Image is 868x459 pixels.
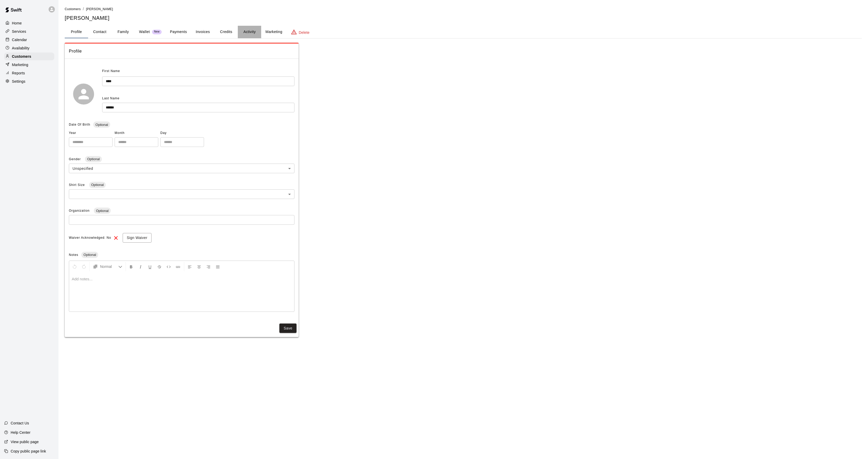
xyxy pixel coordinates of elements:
p: Calendar [12,37,27,42]
span: Shirt Size [69,183,86,187]
a: Reports [4,69,54,77]
button: Contact [88,26,111,38]
button: Insert Code [164,262,173,271]
span: Optional [93,123,110,127]
button: Format Bold [127,262,136,271]
div: basic tabs example [65,26,862,38]
button: Undo [70,262,79,271]
button: Center Align [195,262,203,271]
p: Wallet [139,29,150,35]
span: Customers [65,7,81,11]
p: Reports [12,70,25,76]
button: Family [111,26,135,38]
span: Organization [69,209,91,212]
button: Left Align [185,262,194,271]
span: Month [115,129,158,137]
button: Marketing [261,26,286,38]
button: Activity [238,26,261,38]
div: Unspecified [69,164,294,173]
button: Invoices [191,26,214,38]
button: Insert Link [174,262,182,271]
span: Normal [100,264,118,269]
h5: [PERSON_NAME] [65,15,862,22]
span: [PERSON_NAME] [86,7,113,11]
p: Contact Us [11,421,29,426]
p: Settings [12,79,25,84]
button: Right Align [204,262,213,271]
span: Date Of Birth [69,123,90,126]
a: Marketing [4,61,54,69]
a: Services [4,28,54,35]
button: Save [279,324,297,333]
p: Availability [12,46,30,51]
li: / [83,6,84,12]
span: Gender [69,157,82,161]
p: View public page [11,439,39,444]
span: Day [160,129,204,137]
span: Waiver Acknowledged: No [69,234,111,242]
span: New [152,30,162,34]
a: Calendar [4,36,54,44]
a: Customers [4,53,54,60]
span: Profile [69,48,294,55]
span: Optional [85,157,102,161]
button: Format Strikethrough [155,262,164,271]
button: Profile [65,26,88,38]
a: Availability [4,44,54,52]
button: Justify Align [213,262,222,271]
p: Services [12,29,26,34]
p: Delete [299,30,310,35]
span: Last Name [102,96,120,100]
span: Optional [89,183,106,187]
button: Format Underline [146,262,154,271]
nav: breadcrumb [65,6,862,12]
span: First Name [102,67,120,75]
button: Payments [166,26,191,38]
a: Settings [4,77,54,85]
span: Notes [69,253,78,257]
a: Home [4,19,54,27]
button: Credits [214,26,238,38]
a: Customers [65,7,81,11]
p: Help Center [11,430,30,435]
button: Format Italics [136,262,145,271]
span: Year [69,129,113,137]
button: Sign Waiver [123,233,152,243]
span: Optional [81,253,98,257]
button: Formatting Options [91,262,124,271]
p: Home [12,21,22,26]
p: Copy public page link [11,449,46,454]
p: Customers [12,54,31,59]
button: Redo [80,262,88,271]
span: Optional [94,209,110,213]
p: Marketing [12,62,28,67]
